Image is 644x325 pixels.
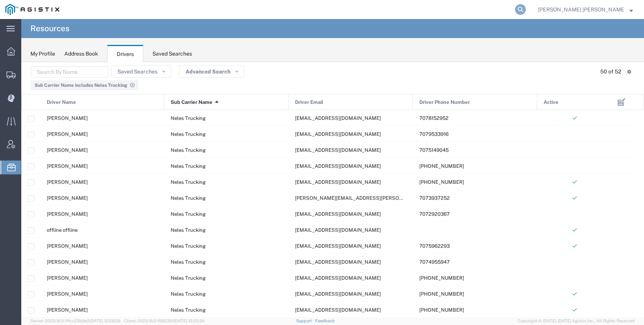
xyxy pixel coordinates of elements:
span: Amos Chung [47,291,88,297]
span: Active [544,94,558,110]
div: 50 of 52 [600,68,621,76]
span: [DATE] 12:29:29 [90,319,121,323]
span: Rocky Sartori [47,131,88,137]
span: Neles Trucking [171,243,206,249]
span: Neles Trucking [171,211,206,217]
button: [PERSON_NAME] [PERSON_NAME] [538,5,633,14]
span: amoschungg@gmail.com [295,291,381,297]
span: nasexpressllc@gmail.com [295,179,381,185]
span: Frank Sosa [47,195,88,201]
span: trucknumber0857@gmail.com [295,163,381,169]
span: Robbie Cream [47,147,88,153]
span: Sub Carrier Name includes Neles Trucking [35,83,127,88]
span: 408-614-6459 [419,291,464,297]
span: 7079533916 [419,131,449,137]
span: 7073937252 [419,195,450,201]
span: 510-410-2697 [419,179,464,185]
span: Neles Trucking [171,115,206,121]
span: 7074955947 [419,259,450,265]
span: Neles Trucking [171,147,206,153]
span: Neles Trucking [171,259,206,265]
input: Search By Name [31,66,108,78]
span: 7075149045 [419,147,449,153]
span: timrekscott@yahoo.com [295,307,381,313]
span: Kayte Bray Dogali [538,5,624,14]
span: Allen Lenart [47,243,88,249]
span: Server: 2025.16.0-1ffcc23b9e2 [30,319,121,323]
img: logo [5,4,59,15]
span: rob.eisenhauer@yahoo.com [295,195,463,201]
span: 7075962293 [419,243,450,249]
span: Client: 2025.16.0-1592391 [124,319,205,323]
span: 415-424-7949 [419,275,464,281]
div: Address Book [64,50,98,58]
div: My Profile [30,50,55,58]
span: Kinnie Gallegos [47,115,88,121]
span: allenlenart8@gmail.com [295,243,381,249]
span: 7072920367 [419,211,450,217]
span: Jesus Martinez [47,259,88,265]
span: Sub Carrier Name [171,94,213,110]
a: Feedback [315,319,335,323]
button: Saved Searches [111,65,171,78]
span: Jerome Jackson [47,163,88,169]
span: Neles Trucking [171,227,206,233]
div: Saved Searches [152,50,192,58]
span: Neles Trucking [171,163,206,169]
span: kinnie32@comcast.net [295,115,381,121]
span: outlawtow@yahoo.com [295,147,381,153]
span: Jaime Cisneros [47,211,88,217]
span: Scott Richardson [47,307,88,313]
span: Nasir Sharifi [47,179,88,185]
div: Drivers [107,45,143,62]
span: Neles Trucking [171,275,206,281]
span: 510-299-1223 [419,307,464,313]
span: rasartori@icloud.com [295,131,381,137]
span: joensonsinc@gmail.com [295,275,381,281]
span: martinezjesus364@ymail.com [295,259,381,265]
span: offline@offline.com [295,227,381,233]
span: peyunca555@gmail.com [295,211,381,217]
span: Neles Trucking [171,307,206,313]
span: [DATE] 12:25:34 [174,319,205,323]
span: offline offline [47,227,78,233]
span: 415-684-6188 [419,163,464,169]
span: Neles Trucking [171,179,206,185]
span: Driver Phone Number [419,94,470,110]
a: Support [296,319,315,323]
span: Neles Trucking [171,131,206,137]
h4: Resources [30,19,70,38]
span: Driver Name [47,94,76,110]
span: 7078152952 [419,115,449,121]
button: Advanced Search [179,65,244,78]
span: Driver Email [295,94,323,110]
span: Walter Stokes [47,275,88,281]
span: Neles Trucking [171,291,206,297]
span: Copyright © [DATE]-[DATE] Agistix Inc., All Rights Reserved [518,318,635,324]
span: Neles Trucking [171,195,206,201]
